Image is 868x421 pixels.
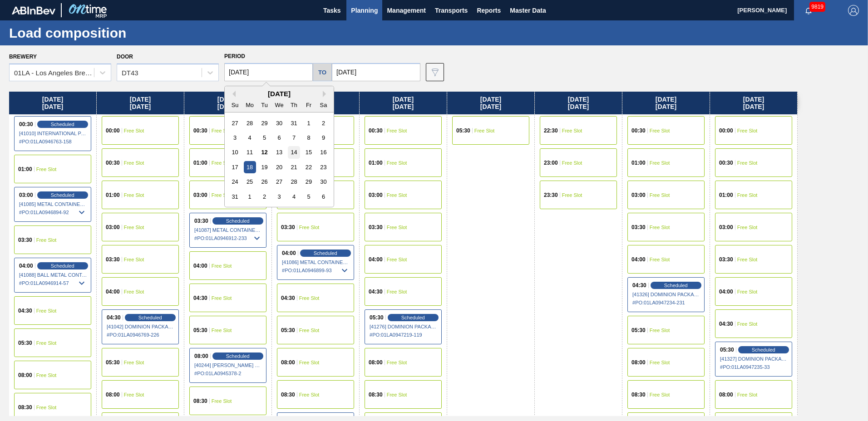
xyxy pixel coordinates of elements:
span: 00:00 [106,128,120,133]
span: Free Slot [650,360,670,365]
span: Free Slot [212,398,232,404]
div: Choose Thursday, August 14th, 2025 [288,146,300,158]
span: 08:30 [369,392,383,397]
span: Free Slot [36,405,57,410]
div: Choose Saturday, August 30th, 2025 [317,176,330,188]
span: Free Slot [36,166,57,172]
span: [41326] DOMINION PACKAGING, INC. - 0008325026 [632,292,700,297]
span: Free Slot [212,295,232,301]
div: [DATE] [DATE] [184,92,271,114]
span: Scheduled [401,315,425,320]
span: [41276] DOMINION PACKAGING, INC. - 0008325026 [370,324,438,329]
span: 08:00 [18,372,32,378]
span: # PO : 01LA0946769-226 [107,329,175,340]
span: 04:00 [282,250,296,256]
div: Fr [302,99,315,111]
span: 08:30 [18,405,32,410]
div: [DATE] [225,90,334,98]
span: # PO : 01LA0946894-92 [19,207,87,218]
label: Brewery [9,54,37,60]
span: 03:30 [194,218,208,224]
span: 05:30 [281,328,295,333]
span: Free Slot [737,192,758,198]
span: Free Slot [650,192,670,198]
div: Choose Thursday, September 4th, 2025 [288,191,300,203]
span: Transports [435,5,468,16]
span: Scheduled [664,283,688,288]
span: 08:00 [719,392,733,397]
div: Mo [244,99,256,111]
div: Choose Sunday, August 24th, 2025 [229,176,241,188]
span: 03:00 [19,192,33,198]
span: 04:00 [19,263,33,269]
span: 03:30 [18,237,32,243]
span: Scheduled [51,263,74,269]
div: Choose Tuesday, August 19th, 2025 [258,161,271,173]
span: 08:00 [194,353,208,359]
span: Free Slot [737,257,758,262]
span: 01:00 [369,160,383,166]
span: Free Slot [124,225,144,230]
h1: Load composition [9,28,170,38]
div: Choose Tuesday, August 5th, 2025 [258,132,271,144]
div: Choose Thursday, July 31st, 2025 [288,117,300,129]
span: 08:00 [369,360,383,365]
div: Choose Wednesday, August 6th, 2025 [273,132,285,144]
span: Free Slot [299,225,320,230]
span: 01:00 [631,160,646,166]
img: TNhmsLtSVTkK8tSr43FrP2fwEKptu5GPRR3wAAAABJRU5ErkJggg== [12,6,55,15]
span: 01:00 [106,192,120,198]
span: # PO : 01LA0945378-2 [194,368,262,379]
div: 01LA - Los Angeles Brewery [14,69,95,77]
span: Free Slot [387,225,407,230]
div: Sa [317,99,330,111]
div: Choose Friday, August 15th, 2025 [302,146,315,158]
span: [41042] DOMINION PACKAGING, INC. - 0008325026 [107,324,175,329]
img: Logout [848,5,859,16]
div: Choose Friday, August 1st, 2025 [302,117,315,129]
button: icon-filter-gray [426,63,444,81]
span: Scheduled [51,192,74,198]
div: Choose Thursday, August 21st, 2025 [288,161,300,173]
div: Choose Tuesday, July 29th, 2025 [258,117,271,129]
span: Free Slot [737,160,758,166]
span: Scheduled [138,315,162,320]
div: Choose Sunday, August 31st, 2025 [229,191,241,203]
span: Free Slot [212,160,232,166]
span: 04:00 [193,263,207,269]
div: Choose Wednesday, July 30th, 2025 [273,117,285,129]
span: Master Data [510,5,546,16]
span: Free Slot [387,392,407,397]
div: Choose Saturday, September 6th, 2025 [317,191,330,203]
span: 04:30 [18,308,32,313]
span: Free Slot [36,372,57,378]
span: [41085] METAL CONTAINER CORPORATION - 0008219745 [19,201,87,207]
div: Choose Wednesday, August 20th, 2025 [273,161,285,173]
span: Free Slot [650,128,670,133]
div: [DATE] [DATE] [622,92,710,114]
button: Notifications [794,4,823,17]
span: Free Slot [124,257,144,262]
span: Free Slot [737,128,758,133]
span: Period [224,53,245,59]
span: Management [387,5,426,16]
span: 03:30 [106,257,120,262]
h5: to [318,69,326,76]
button: Previous Month [229,91,236,97]
span: 04:30 [632,283,646,288]
span: 03:30 [369,225,383,230]
span: 03:30 [281,225,295,230]
span: Free Slot [650,257,670,262]
span: 00:30 [193,128,207,133]
span: 08:30 [281,392,295,397]
span: 08:30 [193,398,207,404]
span: 05:30 [18,340,32,346]
span: # PO : 01LA0946899-93 [282,265,350,276]
div: Choose Tuesday, August 12th, 2025 [258,146,271,158]
div: Choose Saturday, August 9th, 2025 [317,132,330,144]
div: Choose Monday, August 4th, 2025 [244,132,256,144]
span: Free Slot [124,289,144,294]
span: Free Slot [212,328,232,333]
div: Choose Monday, July 28th, 2025 [244,117,256,129]
span: Scheduled [226,353,250,359]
